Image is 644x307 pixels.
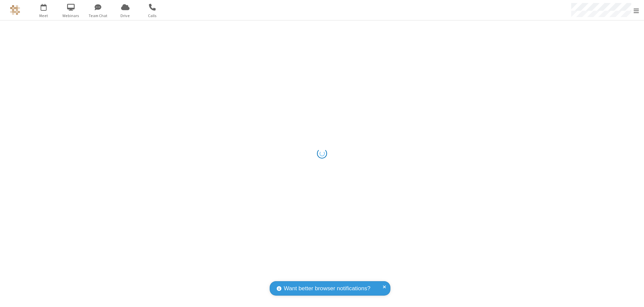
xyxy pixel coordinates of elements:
[31,13,56,19] span: Meet
[113,13,138,19] span: Drive
[86,13,111,19] span: Team Chat
[10,5,20,15] img: QA Selenium DO NOT DELETE OR CHANGE
[284,284,370,293] span: Want better browser notifications?
[58,13,84,19] span: Webinars
[140,13,165,19] span: Calls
